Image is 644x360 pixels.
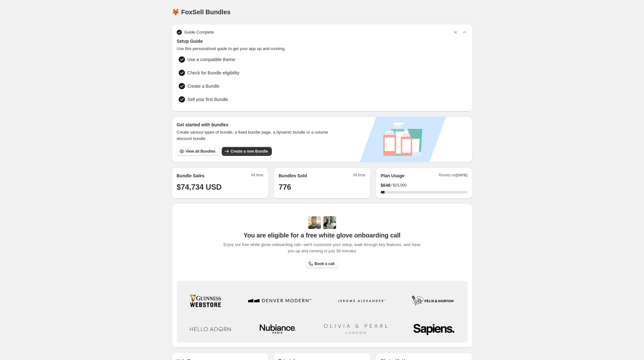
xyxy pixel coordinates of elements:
span: You are eligible for a free white glove onboarding call [244,231,400,239]
span: Sell your first Bundle [188,96,228,103]
h2: Bundle Sales [177,173,205,179]
img: Prakhar [323,216,336,229]
h1: $74,734 USD [177,182,264,192]
h1: 776 [279,182,366,192]
span: Use a compatible theme [188,56,235,63]
h2: Plan Usage [381,173,405,179]
button: View all Bundles [177,147,219,156]
span: View all Bundles [186,149,215,154]
a: Book a call [306,259,338,268]
span: Book a call [315,261,335,266]
span: Setup Guide [177,38,468,44]
span: Create a Bundle [188,83,220,89]
img: Adi [308,216,321,229]
span: All time [251,173,263,180]
span: [DATE] [456,173,467,177]
span: $ 648 [381,182,391,188]
div: / [381,182,468,188]
span: Enjoy our free white glove onboarding call—we'll customize your setup, walk through key features,... [220,242,424,254]
h1: 🦊 FoxSell Bundles [172,8,231,16]
span: Create various types of bundle, a fixed bundle page, a dynamic bundle or a volume discount bundle [177,129,334,142]
h2: Bundles Sold [279,173,307,179]
span: Guide Complete [184,29,214,35]
button: Create a new Bundle [222,147,272,156]
span: Check for Bundle eligibility [188,70,239,76]
span: $15,000 [393,183,406,188]
span: Create a new Bundle [231,149,268,154]
span: Use this personalized guide to get your app up and running. [177,46,468,52]
h3: Get started with bundles [177,122,334,128]
span: All time [353,173,365,180]
span: Resets on [439,173,468,180]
